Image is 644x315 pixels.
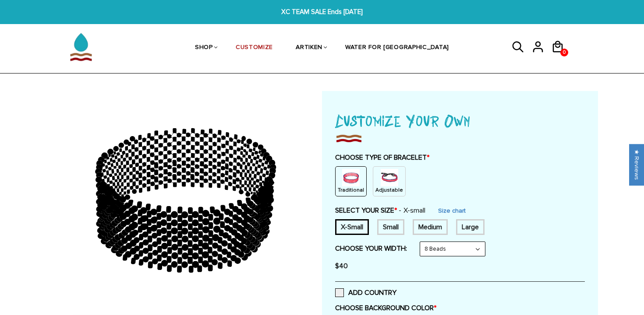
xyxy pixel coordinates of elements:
[399,206,425,215] span: X-small
[296,25,322,70] a: ARTIKEN
[345,25,449,70] a: WATER FOR [GEOGRAPHIC_DATA]
[342,169,360,186] img: non-string.png
[373,166,406,196] div: String
[413,219,448,235] div: 7.5 inches
[335,288,396,297] label: ADD COUNTRY
[561,46,568,59] span: 0
[335,304,585,312] label: CHOOSE BACKGROUND COLOR
[335,244,407,253] label: CHOOSE YOUR WIDTH:
[551,56,571,57] a: 0
[198,7,446,17] span: XC TEAM SALE Ends [DATE]
[338,186,364,194] p: Traditional
[629,144,644,185] div: Click to open Judge.me floating reviews tab
[335,262,348,270] span: $40
[335,219,369,235] div: 6 inches
[335,166,367,196] div: Non String
[335,153,585,162] label: CHOOSE TYPE OF BRACELET
[377,219,404,235] div: 7 inches
[335,206,425,215] label: SELECT YOUR SIZE
[381,169,398,186] img: string.PNG
[438,207,466,214] a: Size chart
[456,219,485,235] div: 8 inches
[375,186,403,194] p: Adjustable
[236,25,273,70] a: CUSTOMIZE
[335,132,362,144] img: imgboder_100x.png
[195,25,213,70] a: SHOP
[335,108,585,132] h1: Customize Your Own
